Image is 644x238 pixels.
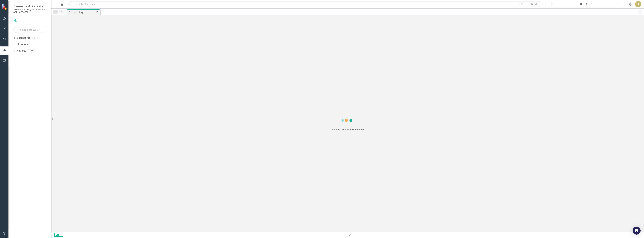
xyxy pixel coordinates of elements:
span: Editor [54,233,63,237]
a: Scorecards [17,36,30,40]
span: Search [530,3,537,5]
div: 3 [32,37,38,39]
button: JL [635,1,641,7]
a: Elements [17,42,28,46]
button: Search [525,2,542,6]
input: Search ClearPoint... [68,1,543,7]
img: ClearPoint Strategy [2,4,8,10]
div: Loading... One Moment Please [331,128,364,131]
input: Search Below... [13,27,47,33]
small: [DEMOGRAPHIC_DATA] Nation of [US_STATE] [13,8,47,14]
div: 125 [28,49,34,52]
div: Loading... [73,10,95,15]
button: Sep-25 [553,1,617,7]
a: Reports [17,49,26,53]
span: Elements & Reports [13,4,47,8]
div: Sep-25 [554,2,616,6]
div: Open Intercom Messenger [633,227,641,235]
